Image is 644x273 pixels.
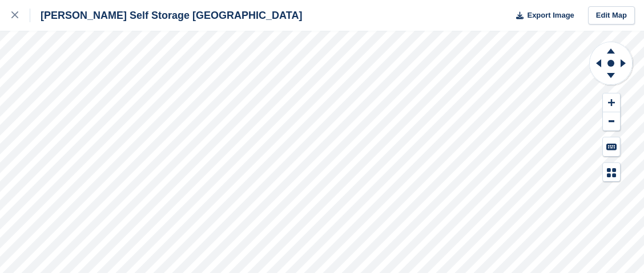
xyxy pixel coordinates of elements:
[603,112,620,131] button: Zoom Out
[603,93,620,112] button: Zoom In
[30,9,302,22] div: [PERSON_NAME] Self Storage [GEOGRAPHIC_DATA]
[603,137,620,156] button: Keyboard Shortcuts
[588,6,635,25] a: Edit Map
[509,6,574,25] button: Export Image
[603,163,620,182] button: Map Legend
[527,10,574,21] span: Export Image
